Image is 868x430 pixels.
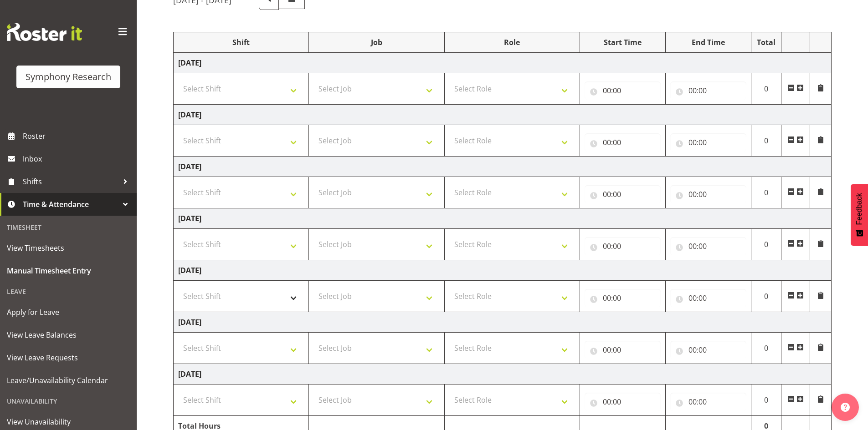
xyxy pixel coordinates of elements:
a: View Leave Balances [2,324,134,346]
img: Rosterit website logo [7,23,82,41]
td: 0 [751,125,781,157]
span: Shifts [23,175,118,188]
td: [DATE] [174,312,832,333]
td: [DATE] [174,260,832,281]
span: View Leave Balances [7,328,130,342]
a: Leave/Unavailability Calendar [2,369,134,392]
td: 0 [751,281,781,312]
div: Leave [2,282,134,301]
input: Click to select... [670,81,746,100]
a: View Leave Requests [2,346,134,369]
input: Click to select... [585,289,661,307]
span: Leave/Unavailability Calendar [7,374,130,387]
div: Total [756,37,777,48]
span: Feedback [855,193,863,225]
div: Role [449,37,575,48]
input: Click to select... [670,185,746,203]
td: [DATE] [174,364,832,384]
input: Click to select... [585,133,661,152]
a: Manual Timesheet Entry [2,259,134,282]
input: Click to select... [585,237,661,255]
div: Timesheet [2,218,134,237]
input: Click to select... [670,133,746,152]
a: View Timesheets [2,237,134,259]
input: Click to select... [670,341,746,359]
td: 0 [751,229,781,260]
div: End Time [670,37,746,48]
td: [DATE] [174,105,832,125]
div: Start Time [585,37,661,48]
input: Click to select... [670,393,746,411]
td: [DATE] [174,208,832,229]
span: Apply for Leave [7,305,130,319]
td: 0 [751,177,781,208]
input: Click to select... [585,81,661,100]
span: View Unavailability [7,415,130,429]
input: Click to select... [585,393,661,411]
span: Roster [23,129,132,143]
div: Shift [178,37,304,48]
input: Click to select... [670,289,746,307]
td: 0 [751,384,781,416]
div: Symphony Research [26,70,111,84]
span: Time & Attendance [23,197,118,211]
div: Unavailability [2,392,134,410]
span: View Timesheets [7,241,130,255]
input: Click to select... [585,341,661,359]
td: 0 [751,333,781,364]
input: Click to select... [670,237,746,255]
td: [DATE] [174,53,832,73]
div: Job [313,37,439,48]
td: 0 [751,73,781,105]
button: Feedback - Show survey [851,184,868,246]
input: Click to select... [585,185,661,203]
td: [DATE] [174,157,832,177]
span: Inbox [23,152,132,166]
span: View Leave Requests [7,351,130,364]
a: Apply for Leave [2,301,134,324]
span: Manual Timesheet Entry [7,264,130,278]
img: help-xxl-2.png [841,403,850,412]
